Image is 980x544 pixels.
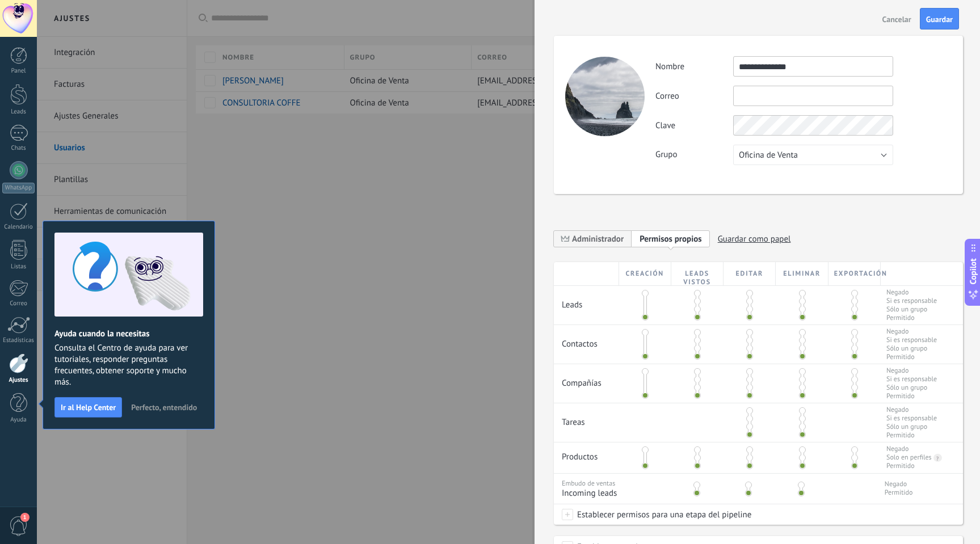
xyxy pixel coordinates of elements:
[885,488,913,497] span: Permitido
[886,392,937,400] span: Permitido
[886,445,909,453] div: Negado
[968,258,979,284] span: Copilot
[554,364,619,394] div: Compañías
[2,223,35,231] div: Calendario
[886,305,937,314] span: Sólo un grupo
[733,145,893,165] button: Oficina de Venta
[655,120,733,131] label: Clave
[554,286,619,316] div: Leads
[126,399,202,416] button: Perfecto, entendido
[886,383,937,392] span: Sólo un grupo
[886,431,937,440] span: Permitido
[54,397,122,418] button: Ir al Help Center
[926,15,953,23] span: Guardar
[886,288,937,297] span: Negado
[54,343,203,388] span: Consulta el Centro de ayuda para ver tutoriales, responder preguntas frecuentes, obtener soporte ...
[920,8,959,29] button: Guardar
[886,414,937,423] span: Si es responsable
[2,108,35,116] div: Leads
[886,375,937,383] span: Si es responsable
[572,234,624,244] span: Administrador
[131,403,197,411] span: Perfecto, entendido
[933,454,939,462] div: ?
[828,262,881,285] div: Exportación
[20,513,30,522] span: 1
[2,416,35,424] div: Ayuda
[886,453,932,462] div: Solo en perfiles
[886,353,937,361] span: Permitido
[886,327,937,336] span: Negado
[718,230,791,248] span: Guardar como papel
[655,91,733,102] label: Correo
[554,442,619,468] div: Productos
[554,230,632,247] span: Administrador
[886,366,937,375] span: Negado
[573,504,751,525] span: Establecer permisos para una etapa del pipeline
[886,423,937,431] span: Sólo un grupo
[61,403,116,411] span: Ir al Help Center
[2,263,35,271] div: Listas
[2,300,35,307] div: Correo
[2,145,35,152] div: Chats
[724,262,776,285] div: Editar
[2,68,35,75] div: Panel
[886,462,915,470] div: Permitido
[886,406,937,414] span: Negado
[2,183,35,193] div: WhatsApp
[886,297,937,305] span: Si es responsable
[886,336,937,344] span: Si es responsable
[554,403,619,433] div: Tareas
[882,15,911,23] span: Cancelar
[562,488,667,499] span: Incoming leads
[54,328,203,339] h2: Ayuda cuando la necesitas
[886,344,937,353] span: Sólo un grupo
[562,479,615,488] span: Embudo de ventas
[739,150,798,161] span: Oficina de Venta
[2,337,35,344] div: Estadísticas
[2,377,35,384] div: Ajustes
[878,10,916,28] button: Cancelar
[640,234,702,244] span: Permisos propios
[885,480,913,488] span: Negado
[886,314,937,322] span: Permitido
[619,262,671,285] div: Creación
[671,262,724,285] div: Leads vistos
[776,262,828,285] div: Eliminar
[655,149,733,160] label: Grupo
[554,325,619,355] div: Contactos
[655,61,733,72] label: Nombre
[632,230,710,247] span: Añadir nueva función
